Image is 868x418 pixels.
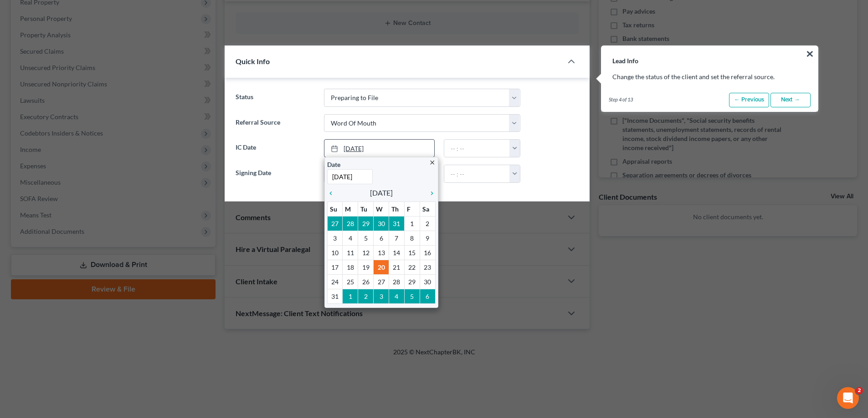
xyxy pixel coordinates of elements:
td: 28 [389,275,404,289]
td: 19 [358,260,374,275]
th: Tu [358,202,374,217]
a: [DATE] [324,140,434,157]
th: Th [389,202,404,217]
td: 14 [389,246,404,260]
input: -- : -- [444,140,510,157]
td: 4 [343,231,358,246]
a: chevron_right [424,187,436,198]
td: 17 [327,260,343,275]
th: F [404,202,420,217]
label: Referral Source [231,114,319,132]
td: 11 [343,246,358,260]
td: 7 [389,231,404,246]
a: close [429,157,436,167]
td: 4 [389,289,404,304]
td: 9 [420,231,435,246]
td: 3 [327,231,343,246]
th: M [343,202,358,217]
a: Next → [770,93,811,107]
span: Quick Info [236,57,270,65]
label: Date [327,160,340,169]
td: 1 [343,289,358,304]
p: Change the status of the client and set the referral source. [612,72,806,81]
td: 31 [389,217,404,231]
td: 2 [358,289,374,304]
label: Status [231,89,319,107]
td: 29 [404,275,420,289]
th: Sa [420,202,435,217]
td: 5 [358,231,374,246]
td: 23 [420,260,435,275]
td: 31 [327,289,343,304]
iframe: Intercom live chat [837,387,859,409]
td: 16 [420,246,435,260]
td: 30 [374,217,389,231]
td: 30 [420,275,435,289]
th: W [374,202,389,217]
button: × [806,46,814,61]
span: 2 [856,387,863,394]
label: Signing Date [231,165,319,183]
label: IC Date [231,139,319,157]
td: 27 [374,275,389,289]
td: 28 [343,217,358,231]
h3: Lead Info [601,46,817,65]
input: -- : -- [444,165,510,182]
td: 25 [343,275,358,289]
td: 20 [374,260,389,275]
input: 1/1/2013 [327,169,373,184]
i: chevron_left [327,190,339,197]
td: 18 [343,260,358,275]
td: 21 [389,260,404,275]
td: 6 [374,231,389,246]
a: ← Previous [729,93,769,107]
span: Step 4 of 13 [609,96,633,103]
td: 15 [404,246,420,260]
td: 29 [358,217,374,231]
td: 3 [374,289,389,304]
td: 12 [358,246,374,260]
td: 6 [420,289,435,304]
td: 26 [358,275,374,289]
i: close [429,159,436,166]
th: Su [327,202,343,217]
td: 27 [327,217,343,231]
a: chevron_left [327,187,339,198]
td: 1 [404,217,420,231]
td: 22 [404,260,420,275]
td: 13 [374,246,389,260]
td: 24 [327,275,343,289]
td: 2 [420,217,435,231]
span: [DATE] [370,187,393,198]
td: 5 [404,289,420,304]
i: chevron_right [424,190,436,197]
td: 8 [404,231,420,246]
td: 10 [327,246,343,260]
